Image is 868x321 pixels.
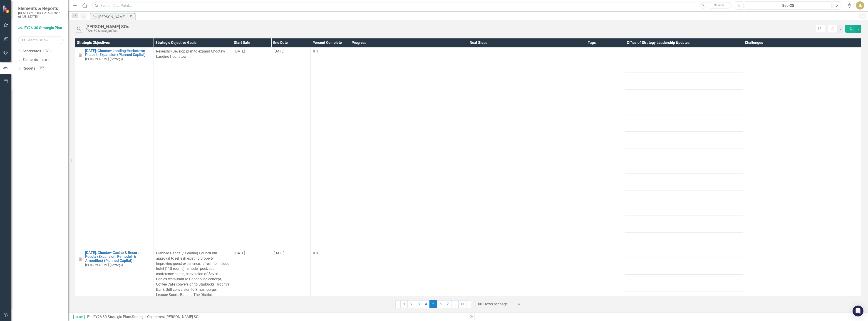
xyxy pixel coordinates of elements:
[85,29,129,33] div: FY26-30 Strategic Plan
[271,47,311,249] td: Double-Click to Edit
[77,256,83,261] img: Planned Capital
[92,2,732,10] input: Search ClearPoint...
[625,173,743,182] td: Double-Click to Edit
[166,315,200,319] div: [PERSON_NAME] SOs
[408,300,415,308] a: 2
[18,11,64,19] small: [DEMOGRAPHIC_DATA] Nation of [US_STATE]
[625,283,743,291] td: Double-Click to Edit
[625,232,743,241] td: Double-Click to Edit
[22,57,38,63] a: Elements
[586,47,625,249] td: Double-Click to Edit
[232,47,271,249] td: Double-Click to Edit
[22,49,41,54] a: Scorecards
[745,1,831,10] button: Sep-25
[93,315,130,319] a: FY26-30 Strategic Plan
[85,57,123,61] small: [PERSON_NAME] (Strategy)
[415,300,422,308] a: 3
[313,49,347,54] div: 0 %
[625,106,743,115] td: Double-Click to Edit
[429,300,437,308] span: 5
[468,302,469,306] span: ›
[468,47,586,249] td: Double-Click to Edit
[625,89,743,98] td: Double-Click to Edit
[625,148,743,157] td: Double-Click to Edit
[625,291,743,300] td: Double-Click to Edit
[350,47,468,249] td: Double-Click to Edit
[856,1,864,10] button: JL
[85,24,129,29] div: [PERSON_NAME] SOs
[77,52,83,58] img: Planned Capital
[625,249,743,258] td: Double-Click to Edit
[40,58,49,62] div: 400
[85,263,123,267] small: [PERSON_NAME] (Strategy)
[746,3,830,8] div: Sep-25
[444,300,451,308] a: 7
[234,251,245,255] span: [DATE]
[625,207,743,216] td: Double-Click to Edit
[154,47,232,249] td: Double-Click to Edit
[625,81,743,89] td: Double-Click to Edit
[85,251,151,263] a: [DATE]: Choctaw Casino & Resort - Pocola (Expansion, Remodel, & Amenities) (Planned Capital)
[743,47,861,249] td: Double-Click to Edit
[625,64,743,73] td: Double-Click to Edit
[625,190,743,199] td: Double-Click to Edit
[625,199,743,207] td: Double-Click to Edit
[625,182,743,190] td: Double-Click to Edit
[18,36,64,44] input: Search Below...
[625,47,743,56] td: Double-Click to Edit
[625,224,743,232] td: Double-Click to Edit
[313,251,347,256] div: 0 %
[132,315,164,319] a: Strategic Objectives
[156,251,230,298] p: Planned Capital / Pending Council Bill approval to refresh existing property improving guest expe...
[274,251,284,255] span: [DATE]
[625,115,743,123] td: Double-Click to Edit
[625,258,743,266] td: Double-Click to Edit
[459,300,466,308] a: 11
[625,216,743,224] td: Double-Click to Edit
[625,140,743,148] td: Double-Click to Edit
[37,67,46,70] div: 125
[22,66,35,71] a: Reports
[87,314,465,320] div: » »
[625,123,743,131] td: Double-Click to Edit
[400,300,408,308] a: 1
[625,165,743,173] td: Double-Click to Edit
[437,300,444,308] a: 6
[708,2,730,9] button: Search
[714,3,724,7] span: Search
[625,131,743,140] td: Double-Click to Edit
[274,49,284,53] span: [DATE]
[18,6,64,11] span: Elements & Reports
[234,49,245,53] span: [DATE]
[156,49,230,59] p: Researhc/Develop plan to expand Choctaw Landing Hochatown
[625,241,743,249] td: Double-Click to Edit
[311,47,350,249] td: Double-Click to Edit
[85,49,151,57] a: [DATE]: Choctaw Landing Hochatown - Phase II Expansion (Planned Capital)
[625,157,743,165] td: Double-Click to Edit
[73,315,85,319] span: Editor
[625,98,743,106] td: Double-Click to Edit
[625,73,743,81] td: Double-Click to Edit
[2,5,10,13] img: ClearPoint Strategy
[18,25,64,31] a: FY26-30 Strategic Plan
[98,14,128,20] div: [PERSON_NAME] SOs
[625,56,743,64] td: Double-Click to Edit
[75,47,154,249] td: Double-Click to Edit Right Click for Context Menu
[625,266,743,274] td: Double-Click to Edit
[625,274,743,283] td: Double-Click to Edit
[43,49,51,53] div: 6
[422,300,429,308] a: 4
[853,306,863,316] div: Open Intercom Messenger
[397,302,399,306] span: ‹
